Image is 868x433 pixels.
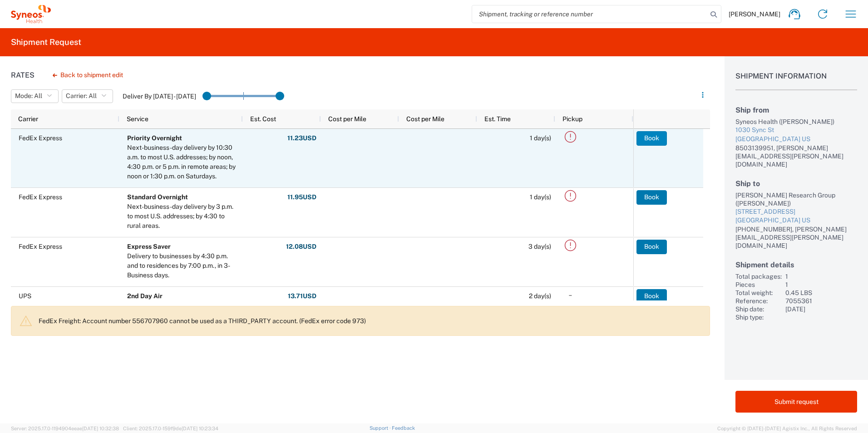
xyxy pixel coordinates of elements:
[127,193,188,201] b: Standard Overnight
[286,242,316,251] strong: 12.08 USD
[19,134,62,142] span: FedEx Express
[39,317,702,325] p: FedEx Freight: Account number 556707960 cannot be used as a THIRD_PARTY account. (FedEx error cod...
[735,72,857,90] h1: Shipment Information
[729,10,780,18] span: [PERSON_NAME]
[127,243,171,250] b: Express Saver
[636,131,667,146] button: Book
[785,272,857,280] div: 1
[562,115,582,123] span: Pickup
[735,261,857,269] h2: Shipment details
[182,426,218,431] span: [DATE] 10:23:34
[529,292,551,300] span: 2 day(s)
[472,5,707,23] input: Shipment, tracking or reference number
[735,272,782,280] div: Total packages:
[288,292,316,300] strong: 13.71 USD
[636,190,667,205] button: Book
[735,144,857,168] div: 8503139951, [PERSON_NAME][EMAIL_ADDRESS][PERSON_NAME][DOMAIN_NAME]
[735,207,857,225] a: [STREET_ADDRESS][GEOGRAPHIC_DATA] US
[287,193,316,202] strong: 11.95 USD
[127,134,182,142] b: Priority Overnight
[127,202,239,231] div: Next-business-day delivery by 3 p.m. to most U.S. addresses; by 4:30 to rural areas.
[127,115,148,123] span: Service
[287,289,317,304] button: 13.71USD
[250,115,276,123] span: Est. Cost
[735,289,782,297] div: Total weight:
[11,37,81,48] h2: Shipment Request
[735,280,782,289] div: Pieces
[785,280,857,289] div: 1
[735,106,857,114] h2: Ship from
[19,193,62,201] span: FedEx Express
[785,297,857,305] div: 7055361
[636,240,667,254] button: Book
[123,426,218,431] span: Client: 2025.17.0-159f9de
[123,92,196,100] label: Deliver By [DATE] - [DATE]
[406,115,444,123] span: Cost per Mile
[127,251,239,280] div: Delivery to businesses by 4:30 p.m. and to residences by 7:00 p.m., in 3-Business days.
[82,426,119,431] span: [DATE] 10:32:38
[785,305,857,313] div: [DATE]
[735,126,857,143] a: 1030 Sync St[GEOGRAPHIC_DATA] US
[735,191,857,207] div: [PERSON_NAME] Research Group ([PERSON_NAME])
[127,292,163,300] b: 2nd Day Air
[528,243,551,250] span: 3 day(s)
[530,193,551,201] span: 1 day(s)
[15,92,42,100] span: Mode: All
[735,216,857,225] div: [GEOGRAPHIC_DATA] US
[287,190,317,205] button: 11.95USD
[735,225,857,250] div: [PHONE_NUMBER], [PERSON_NAME][EMAIL_ADDRESS][PERSON_NAME][DOMAIN_NAME]
[11,426,119,431] span: Server: 2025.17.0-1194904eeae
[286,240,317,254] button: 12.08USD
[735,118,857,126] div: Syneos Health ([PERSON_NAME])
[45,67,130,83] button: Back to shipment edit
[735,313,782,321] div: Ship type:
[735,305,782,313] div: Ship date:
[11,71,35,79] h1: Rates
[392,425,415,431] a: Feedback
[19,292,31,300] span: UPS
[370,425,392,431] a: Support
[287,134,316,143] strong: 11.23 USD
[484,115,511,123] span: Est. Time
[127,143,239,181] div: Next-business-day delivery by 10:30 a.m. to most U.S. addresses; by noon, 4:30 p.m. or 5 p.m. in ...
[62,89,113,103] button: Carrier: All
[636,289,667,304] button: Book
[735,297,782,305] div: Reference:
[328,115,366,123] span: Cost per Mile
[530,134,551,142] span: 1 day(s)
[66,92,97,100] span: Carrier: All
[735,391,857,413] button: Submit request
[735,126,857,135] div: 1030 Sync St
[287,131,317,146] button: 11.23USD
[19,243,62,250] span: FedEx Express
[785,289,857,297] div: 0.45 LBS
[735,135,857,144] div: [GEOGRAPHIC_DATA] US
[18,115,38,123] span: Carrier
[735,179,857,188] h2: Ship to
[717,424,857,433] span: Copyright © [DATE]-[DATE] Agistix Inc., All Rights Reserved
[735,207,857,216] div: [STREET_ADDRESS]
[11,89,59,103] button: Mode: All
